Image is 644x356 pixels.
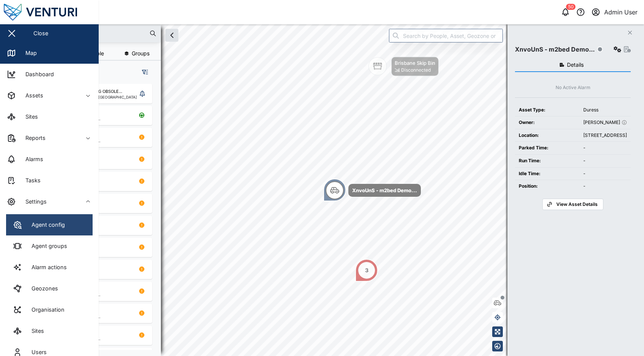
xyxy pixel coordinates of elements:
div: Settings [20,198,47,206]
span: View Asset Details [556,199,598,210]
span: Details [567,62,584,67]
div: Map marker [368,57,439,76]
div: - [583,157,627,165]
div: Agent config [26,221,65,229]
div: Brisbane Skip Bin [395,59,435,67]
div: Geozones [26,284,58,293]
div: Admin User [604,8,638,17]
div: No Active Alarm [556,84,590,91]
div: Alarms [20,155,43,163]
div: 50 [566,4,576,10]
a: Agent groups [6,235,93,257]
div: Idle Time: [519,170,576,177]
div: Dashboard [20,70,54,78]
div: Owner: [519,119,576,126]
div: Assets [20,91,43,100]
div: Map [20,49,37,57]
div: Close [33,29,48,38]
div: Asset Type: [519,107,576,114]
div: - [583,183,627,190]
div: Map marker [323,179,346,201]
div: Sites [26,327,44,335]
div: XnvoUnS - m2bed Demo... [352,187,417,194]
button: Admin User [590,7,638,17]
a: Alarm actions [6,257,93,278]
div: [PERSON_NAME] [583,119,627,126]
div: Sites [20,113,38,121]
a: Agent config [6,214,93,235]
a: Geozones [6,278,93,299]
div: Disconnected [401,67,431,74]
div: Position: [519,183,576,190]
input: Search by People, Asset, Geozone or Place [389,29,503,42]
a: Organisation [6,299,93,320]
div: Agent groups [26,242,67,250]
div: Reports [20,134,46,142]
div: XnvoUnS - m2bed Demo... [515,45,595,54]
img: Main Logo [4,4,102,20]
div: Tasks [20,176,41,185]
div: [STREET_ADDRESS] [583,132,627,139]
span: Groups [132,51,150,56]
div: Parked Time: [519,144,576,152]
div: Map marker [326,181,421,199]
canvas: Map [24,24,644,356]
div: - [583,170,627,177]
a: View Asset Details [542,199,603,210]
div: Map marker [355,259,378,282]
div: Alarm actions [26,263,67,271]
div: Organisation [26,306,65,314]
div: Run Time: [519,157,576,165]
div: 3 [365,266,368,274]
div: - [583,144,627,152]
div: Location: [519,132,576,139]
a: Sites [6,320,93,342]
div: Duress [583,107,627,114]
